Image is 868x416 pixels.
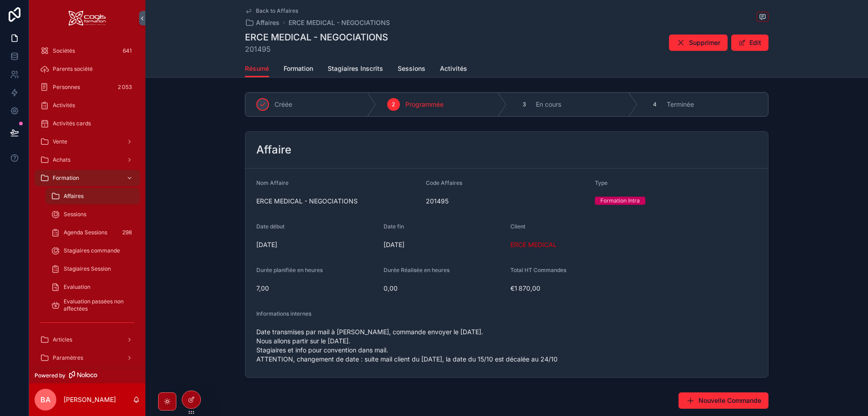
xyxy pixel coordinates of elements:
[45,279,140,295] a: Evaluation
[120,45,135,56] div: 641
[29,368,145,383] a: Powered by
[35,115,140,132] a: Activités cards
[510,284,630,293] span: €1 870,00
[653,101,657,108] span: 4
[35,350,140,366] a: Paramètres
[53,354,83,362] span: Paramètres
[35,61,140,77] a: Parents société
[256,240,376,249] span: [DATE]
[69,11,106,25] img: App logo
[64,247,120,254] span: Stagiaires commande
[256,18,279,27] span: Affaires
[392,101,395,108] span: 2
[64,193,84,200] span: Affaires
[731,35,768,51] button: Edit
[256,327,757,364] span: Date transmises par mail à [PERSON_NAME], commande envoyer le [DATE]. Nous allons partir sur le [...
[289,18,390,27] a: ERCE MEDICAL - NEGOCIATIONS
[256,284,376,293] span: 7,00
[64,395,116,404] p: [PERSON_NAME]
[245,60,269,78] a: Résumé
[256,143,291,157] h2: Affaire
[115,82,135,93] div: 2 053
[53,336,72,343] span: Articles
[328,60,383,79] a: Stagiaires Inscrits
[426,179,462,186] span: Code Affaires
[53,84,80,91] span: Personnes
[53,102,75,109] span: Activités
[45,188,140,204] a: Affaires
[245,18,279,27] a: Affaires
[29,36,145,368] div: scrollable content
[698,396,761,405] span: Nouvelle Commande
[384,267,449,273] span: Durée Réalisée en heures
[667,100,694,109] span: Terminée
[398,64,425,73] span: Sessions
[35,79,140,95] a: Personnes2 053
[120,227,135,238] div: 298
[510,240,557,249] a: ERCE MEDICAL
[536,100,561,109] span: En cours
[64,265,111,272] span: Stagiaires Session
[256,223,284,230] span: Date début
[595,179,608,186] span: Type
[53,65,93,73] span: Parents société
[384,223,404,230] span: Date fin
[256,197,419,206] span: ERCE MEDICAL - NEGOCIATIONS
[510,223,525,230] span: Client
[35,332,140,348] a: Articles
[256,179,289,186] span: Nom Affaire
[245,44,388,54] span: 201495
[45,297,140,313] a: Evaluation passées non affectées
[53,47,75,54] span: Sociétés
[40,394,50,405] span: BA
[328,64,383,73] span: Stagiaires Inscrits
[64,229,107,236] span: Agenda Sessions
[245,31,388,44] h1: ERCE MEDICAL - NEGOCIATIONS
[35,152,140,168] a: Achats
[384,284,504,293] span: 0,00
[53,120,91,127] span: Activités cards
[53,156,70,163] span: Achats
[45,224,140,241] a: Agenda Sessions298
[64,211,86,218] span: Sessions
[35,170,140,186] a: Formation
[256,267,323,273] span: Durée planifiée en heures
[245,64,269,73] span: Résumé
[64,298,131,312] span: Evaluation passées non affectées
[440,60,467,79] a: Activités
[35,134,140,150] a: Vente
[45,206,140,223] a: Sessions
[398,60,425,79] a: Sessions
[510,267,566,273] span: Total HT Commandes
[284,60,313,79] a: Formation
[523,101,526,108] span: 3
[45,243,140,259] a: Stagiaires commande
[284,64,313,73] span: Formation
[256,310,311,317] span: Informations internes
[53,138,67,145] span: Vente
[64,283,90,291] span: Evaluation
[689,38,720,47] span: Supprimer
[384,240,504,249] span: [DATE]
[678,392,768,409] button: Nouvelle Commande
[35,97,140,114] a: Activités
[405,100,444,109] span: Programmée
[440,64,467,73] span: Activités
[426,197,588,206] span: 201495
[245,7,298,15] a: Back to Affaires
[35,43,140,59] a: Sociétés641
[45,261,140,277] a: Stagiaires Session
[53,174,79,182] span: Formation
[669,35,728,51] button: Supprimer
[35,372,65,379] span: Powered by
[600,197,640,205] div: Formation Intra
[256,7,298,15] span: Back to Affaires
[274,100,292,109] span: Créée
